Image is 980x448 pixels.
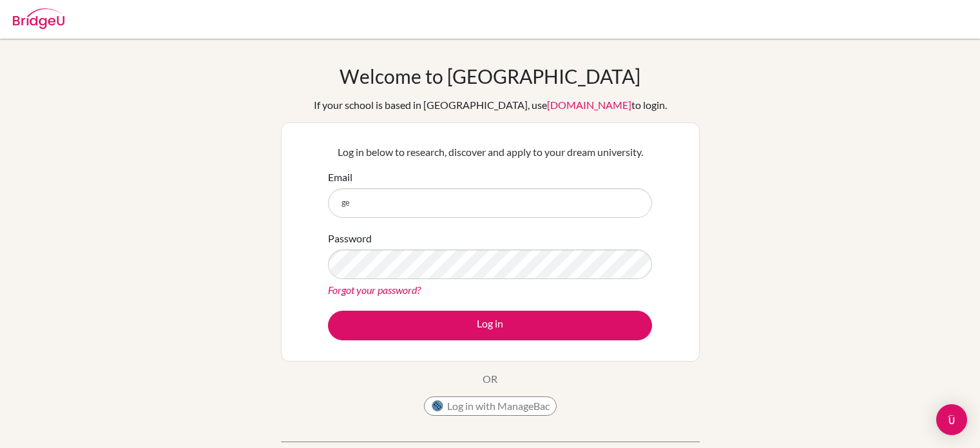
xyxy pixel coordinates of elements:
[13,8,64,29] img: Bridge-U
[340,64,640,88] h1: Welcome to [GEOGRAPHIC_DATA]
[328,170,352,185] label: Email
[424,396,557,416] button: Log in with ManageBac
[314,97,667,113] div: If your school is based in [GEOGRAPHIC_DATA], use to login.
[483,371,497,387] p: OR
[328,231,372,246] label: Password
[547,99,631,111] a: [DOMAIN_NAME]
[328,311,652,340] button: Log in
[328,144,652,160] p: Log in below to research, discover and apply to your dream university.
[328,284,421,296] a: Forgot your password?
[936,404,967,435] div: Open Intercom Messenger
